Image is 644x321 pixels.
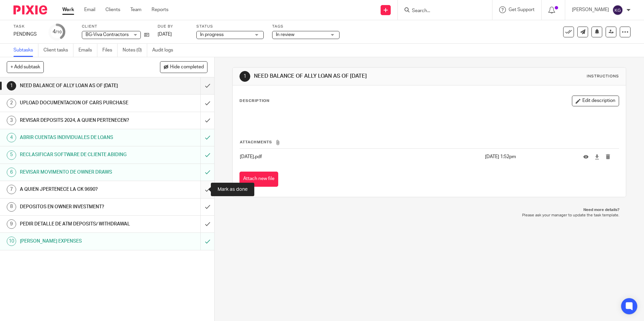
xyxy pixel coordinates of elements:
[7,61,44,73] button: + Add subtask
[130,6,141,13] a: Team
[7,237,16,246] div: 10
[7,185,16,194] div: 7
[612,5,623,15] img: svg%3E
[7,202,16,212] div: 8
[56,30,62,34] small: /10
[20,81,136,91] h1: NEED BALANCE OF ALLY LOAN AS OF [DATE]
[587,74,619,79] div: Instructions
[102,44,118,57] a: Files
[485,153,573,160] p: [DATE] 1:52pm
[13,31,40,38] div: PENDINGS
[7,133,16,142] div: 4
[240,153,481,160] p: [DATE].pdf
[239,98,269,104] p: Description
[20,98,136,108] h1: UPLOAD DOCUMENTACION OF CARS PURCHASE
[411,8,472,14] input: Search
[43,44,73,57] a: Client tasks
[160,61,207,73] button: Hide completed
[20,150,136,160] h1: RECLASIFICAR SOFTWARE DE CLIENTE ABIDING
[84,6,95,13] a: Email
[158,24,188,29] label: Due by
[572,6,609,13] p: [PERSON_NAME]
[20,202,136,212] h1: DEPOSITOS EN OWNER INVESTMENT?
[158,32,172,37] span: [DATE]
[170,65,204,70] span: Hide completed
[7,81,16,91] div: 1
[572,96,619,106] button: Edit description
[509,7,535,12] span: Get Support
[7,168,16,177] div: 6
[239,172,278,187] button: Attach new file
[78,44,97,57] a: Emails
[13,5,47,14] img: Pixie
[7,219,16,229] div: 9
[82,24,149,29] label: Client
[20,219,136,229] h1: PEDIR DETALLE DE ATM DEPOSITS/ WITHDRAWAL
[272,24,340,29] label: Tags
[13,24,40,29] label: Task
[240,140,272,144] span: Attachments
[20,133,136,143] h1: ABRIR CUENTAS INDIVIDUALES DE LOANS
[239,207,619,213] p: Need more details?
[594,153,600,160] a: Download
[105,6,120,13] a: Clients
[152,44,178,57] a: Audit logs
[62,6,74,13] a: Work
[152,6,168,13] a: Reports
[20,236,136,246] h1: [PERSON_NAME] EXPENSES
[20,167,136,177] h1: REVISAR MOVIMENTO DE OWNER DRAWS
[276,32,294,37] span: In review
[7,99,16,108] div: 2
[20,184,136,194] h1: A QUIEN JPERTENECE LA CK 9690?
[7,116,16,125] div: 3
[239,213,619,218] p: Please ask your manager to update the task template.
[196,24,264,29] label: Status
[86,32,129,37] span: BG-Viva Contractors
[239,71,250,82] div: 1
[20,115,136,126] h1: REVISAR DEPOSITS 2024, A QUIEN PERTENECEN?
[7,150,16,160] div: 5
[13,44,38,57] a: Subtasks
[254,73,444,80] h1: NEED BALANCE OF ALLY LOAN AS OF [DATE]
[200,32,224,37] span: In progress
[123,44,147,57] a: Notes (0)
[53,28,62,36] div: 4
